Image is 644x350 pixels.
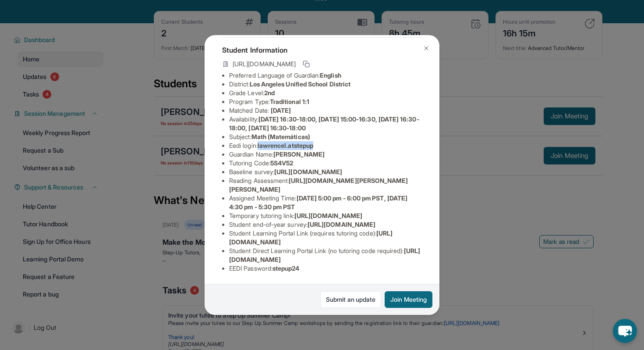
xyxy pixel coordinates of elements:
li: Guardian Name : [229,150,422,159]
span: 5S4V52 [270,159,293,167]
a: Submit an update [320,291,381,308]
span: [URL][DOMAIN_NAME][PERSON_NAME][PERSON_NAME] [229,177,408,193]
button: chat-button [613,319,637,343]
img: Close Icon [423,45,430,52]
button: Copy link [301,59,311,69]
span: lawrencel.atstepup [258,142,313,149]
h4: Student Information [222,45,422,55]
li: Temporary tutoring link : [229,211,422,220]
span: stepup24 [272,264,300,272]
span: [URL][DOMAIN_NAME] [294,212,362,219]
li: Student Learning Portal Link (requires tutoring code) : [229,229,422,246]
span: [URL][DOMAIN_NAME] [274,168,342,175]
span: [DATE] 5:00 pm - 6:00 pm PST, [DATE] 4:30 pm - 5:30 pm PST [229,194,407,211]
li: Reading Assessment : [229,176,422,194]
span: [URL][DOMAIN_NAME] [233,60,296,68]
li: Assigned Meeting Time : [229,194,422,211]
li: Subject : [229,132,422,141]
li: Baseline survey : [229,168,422,176]
li: Preferred Language of Guardian: [229,71,422,80]
span: Traditional 1:1 [270,98,309,105]
li: Tutoring Code : [229,159,422,168]
li: Student Direct Learning Portal Link (no tutoring code required) : [229,246,422,264]
li: Student end-of-year survey : [229,220,422,229]
span: Los Angeles Unified School District [250,80,350,88]
span: [URL][DOMAIN_NAME] [308,221,375,228]
span: Math (Matemáticas) [251,133,310,140]
span: [PERSON_NAME] [273,150,325,158]
li: District: [229,80,422,89]
li: Grade Level: [229,89,422,97]
li: Matched Date: [229,106,422,115]
span: [DATE] 16:30-18:00, [DATE] 15:00-16:30, [DATE] 16:30-18:00, [DATE] 16:30-18:00 [229,115,419,132]
li: EEDI Password : [229,264,422,273]
li: Availability: [229,115,422,132]
span: English [320,71,341,79]
li: Program Type: [229,97,422,106]
span: 2nd [264,89,275,96]
span: [DATE] [271,107,291,114]
li: Eedi login : [229,141,422,150]
button: Join Meeting [385,291,432,308]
